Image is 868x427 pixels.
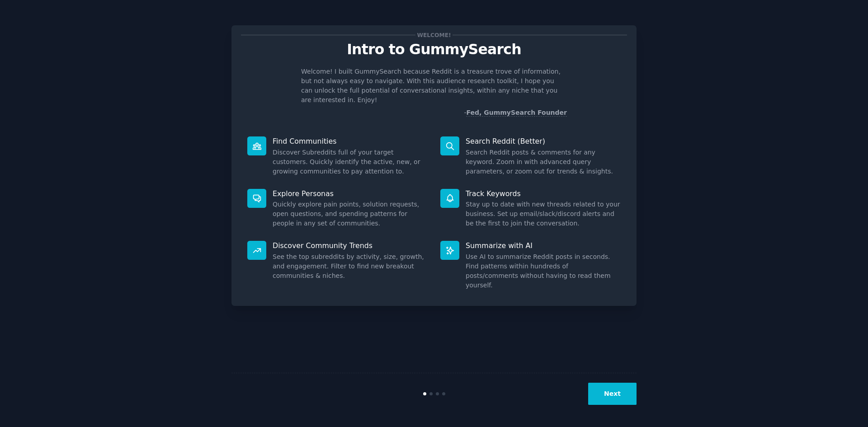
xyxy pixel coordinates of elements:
dd: Use AI to summarize Reddit posts in seconds. Find patterns within hundreds of posts/comments with... [466,252,621,290]
button: Next [588,383,637,405]
p: Explore Personas [273,189,428,198]
dd: See the top subreddits by activity, size, growth, and engagement. Filter to find new breakout com... [273,252,428,281]
span: Welcome! [415,30,453,40]
p: Track Keywords [466,189,621,198]
p: Intro to GummySearch [241,42,627,57]
dd: Discover Subreddits full of your target customers. Quickly identify the active, new, or growing c... [273,148,428,176]
div: - [464,108,567,117]
dd: Search Reddit posts & comments for any keyword. Zoom in with advanced query parameters, or zoom o... [466,148,621,176]
a: Fed, GummySearch Founder [466,109,567,117]
p: Discover Community Trends [273,241,428,250]
p: Summarize with AI [466,241,621,250]
p: Search Reddit (Better) [466,136,621,146]
dd: Stay up to date with new threads related to your business. Set up email/slack/discord alerts and ... [466,200,621,228]
dd: Quickly explore pain points, solution requests, open questions, and spending patterns for people ... [273,200,428,228]
p: Find Communities [273,136,428,146]
p: Welcome! I built GummySearch because Reddit is a treasure trove of information, but not always ea... [301,67,567,105]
